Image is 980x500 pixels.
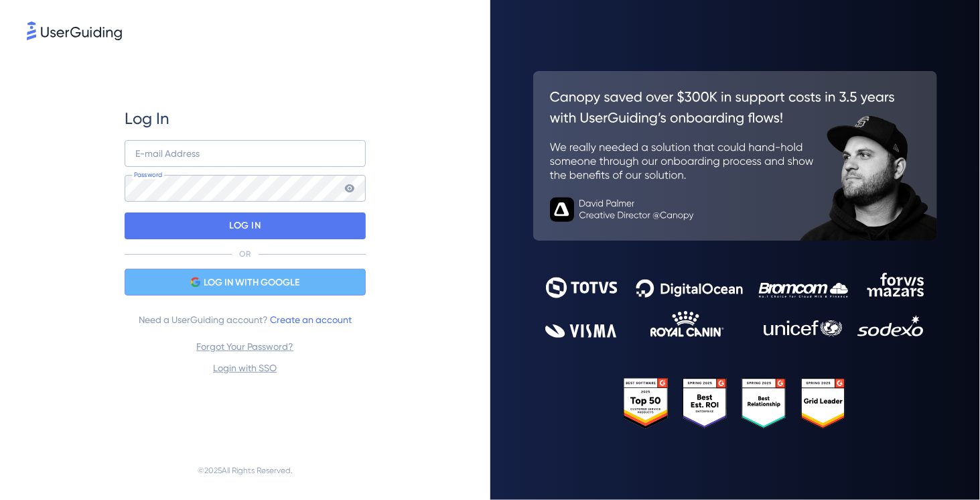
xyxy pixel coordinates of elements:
span: LOG IN WITH GOOGLE [204,275,299,291]
input: example@company.com [125,140,366,167]
img: 26c0aa7c25a843aed4baddd2b5e0fa68.svg [533,71,938,240]
a: Login with SSO [213,363,277,373]
img: 8faab4ba6bc7696a72372aa768b0286c.svg [27,21,122,40]
a: Create an account [270,314,352,325]
img: 9302ce2ac39453076f5bc0f2f2ca889b.svg [545,273,925,338]
a: Forgot Your Password? [196,341,293,352]
span: Log In [125,108,169,129]
span: © 2025 All Rights Reserved. [198,462,293,479]
span: Need a UserGuiding account? [139,312,352,328]
img: 25303e33045975176eb484905ab012ff.svg [624,378,846,429]
p: OR [239,249,251,259]
p: LOG IN [229,215,261,237]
